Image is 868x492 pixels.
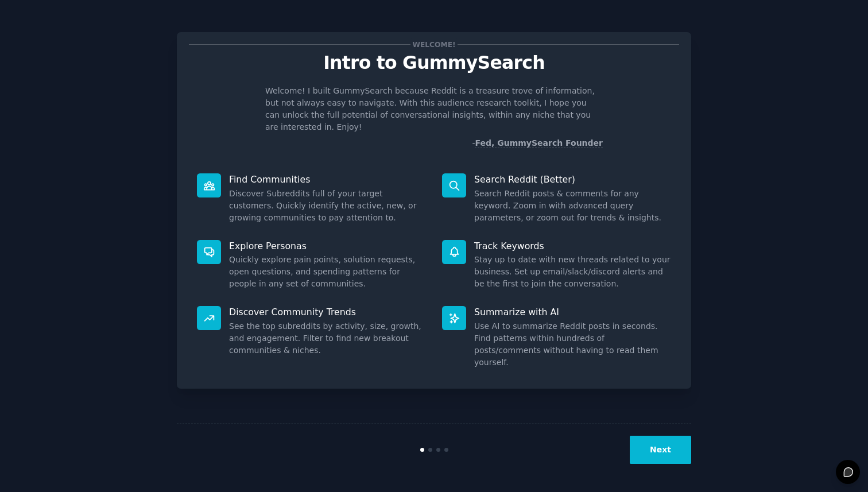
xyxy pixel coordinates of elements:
dd: Search Reddit posts & comments for any keyword. Zoom in with advanced query parameters, or zoom o... [474,188,671,224]
button: Next [630,436,691,464]
dd: Discover Subreddits full of your target customers. Quickly identify the active, new, or growing c... [229,188,426,224]
p: Summarize with AI [474,306,671,318]
p: Search Reddit (Better) [474,173,671,185]
p: Discover Community Trends [229,306,426,318]
p: Explore Personas [229,240,426,252]
p: Find Communities [229,173,426,185]
dd: Quickly explore pain points, solution requests, open questions, and spending patterns for people ... [229,254,426,290]
p: Intro to GummySearch [189,53,679,73]
span: Welcome! [410,38,458,51]
p: Track Keywords [474,240,671,252]
a: Fed, GummySearch Founder [475,138,603,148]
dd: Use AI to summarize Reddit posts in seconds. Find patterns within hundreds of posts/comments with... [474,320,671,369]
p: Welcome! I built GummySearch because Reddit is a treasure trove of information, but not always ea... [265,85,603,133]
dd: Stay up to date with new threads related to your business. Set up email/slack/discord alerts and ... [474,254,671,290]
div: - [472,137,603,149]
dd: See the top subreddits by activity, size, growth, and engagement. Filter to find new breakout com... [229,320,426,357]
